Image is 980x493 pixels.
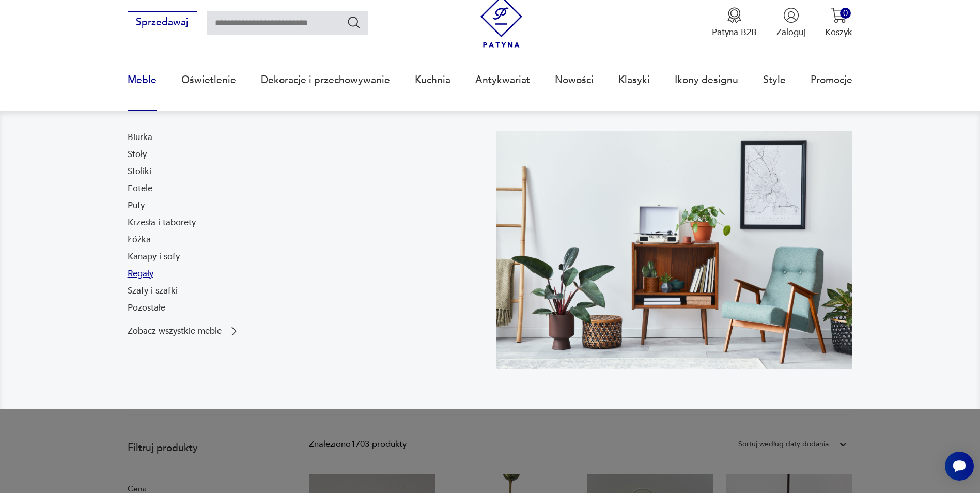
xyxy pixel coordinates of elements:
a: Ikona medaluPatyna B2B [712,7,757,38]
a: Meble [128,56,157,104]
img: Ikona medalu [726,7,742,23]
iframe: Smartsupp widget button [945,452,974,481]
a: Style [763,56,786,104]
a: Zobacz wszystkie meble [128,325,240,337]
a: Klasyki [618,56,650,104]
button: Patyna B2B [712,7,757,38]
a: Kuchnia [415,56,450,104]
a: Antykwariat [475,56,530,104]
button: Zaloguj [776,7,805,38]
p: Koszyk [825,26,852,38]
img: Ikonka użytkownika [783,7,799,23]
a: Szafy i szafki [128,285,178,297]
a: Pozostałe [128,302,165,314]
a: Ikony designu [675,56,738,104]
button: Sprzedawaj [128,11,197,34]
a: Fotele [128,182,152,195]
a: Krzesła i taborety [128,217,196,229]
a: Dekoracje i przechowywanie [261,56,390,104]
button: 0Koszyk [825,7,852,38]
p: Patyna B2B [712,26,757,38]
a: Łóżka [128,234,151,246]
p: Zaloguj [776,26,805,38]
a: Kanapy i sofy [128,251,180,263]
img: Ikona koszyka [831,7,847,23]
div: 0 [840,8,851,19]
a: Biurka [128,131,152,144]
a: Oświetlenie [181,56,236,104]
a: Promocje [811,56,852,104]
a: Nowości [555,56,594,104]
a: Pufy [128,199,145,212]
p: Zobacz wszystkie meble [128,327,222,335]
a: Stoły [128,148,147,161]
a: Regały [128,268,153,280]
img: 969d9116629659dbb0bd4e745da535dc.jpg [496,131,853,369]
button: Szukaj [347,15,362,30]
a: Sprzedawaj [128,19,197,27]
a: Stoliki [128,165,151,178]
